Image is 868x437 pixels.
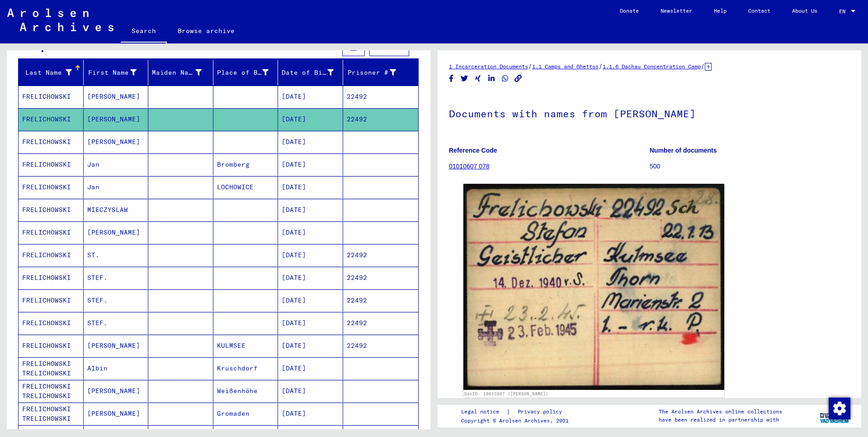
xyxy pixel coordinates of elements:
mat-cell: FRELICHOWSKI [19,289,84,312]
mat-cell: STEF. [84,267,149,289]
mat-cell: 22492 [343,289,419,312]
mat-header-cell: Place of Birth [213,60,278,85]
mat-cell: [PERSON_NAME] [84,108,149,130]
mat-cell: [DATE] [278,335,343,357]
mat-cell: [DATE] [278,244,343,266]
p: The Arolsen Archives online collections [659,408,782,416]
button: Copy link [514,73,523,84]
a: Search [121,20,167,43]
mat-cell: FRELICHOWSKI [19,221,84,244]
span: Filter [377,43,401,52]
div: Prisoner # [347,65,408,80]
mat-cell: [PERSON_NAME] [84,86,149,108]
img: yv_logo.png [818,404,852,427]
mat-header-cell: First Name [84,60,149,85]
a: Privacy policy [510,407,573,417]
mat-cell: STEF. [84,312,149,334]
mat-cell: FRELICHOWSKI TRELICHOWSKI [19,380,84,402]
mat-cell: FRELICHOWSKI [19,335,84,357]
div: Date of Birth [282,65,345,80]
mat-cell: Albin [84,357,149,379]
mat-cell: KULMSEE [213,335,278,357]
span: / [701,62,705,70]
mat-cell: FRELICHOWSKI [19,176,84,198]
mat-cell: ST. [84,244,149,266]
div: First Name [87,65,148,80]
a: Legal notice [461,407,506,417]
mat-cell: 22492 [343,86,419,108]
img: 001.jpg [463,184,724,390]
mat-cell: [PERSON_NAME] [84,380,149,402]
button: Share on Xing [473,73,483,84]
mat-cell: Bromberg [213,154,278,176]
p: Copyright © Arolsen Archives, 2021 [461,417,573,425]
a: 1.1 Camps and Ghettos [532,63,599,70]
div: First Name [87,68,137,77]
mat-cell: [PERSON_NAME] [84,403,149,425]
a: 1 Incarceration Documents [449,63,528,70]
mat-cell: FRELICHOWSKI TRELICHOWSKI [19,357,84,379]
mat-cell: [DATE] [278,108,343,130]
mat-cell: [DATE] [278,154,343,176]
mat-cell: STEF. [84,289,149,312]
div: Date of Birth [282,68,334,77]
mat-cell: [DATE] [278,267,343,289]
button: Share on LinkedIn [487,73,496,84]
mat-cell: MIECZYSLAW [84,199,149,221]
h1: Documents with names from [PERSON_NAME] [449,93,850,133]
mat-cell: 22492 [343,244,419,266]
div: Prisoner # [347,68,396,77]
span: records found [178,43,231,52]
div: Last Name [22,65,83,80]
mat-cell: FRELICHOWSKI [19,108,84,130]
p: 500 [650,162,850,171]
mat-header-cell: Maiden Name [148,60,213,85]
mat-cell: FRELICHOWSKI [19,154,84,176]
b: Reference Code [449,147,497,154]
a: 1.1.6 Dachau Concentration Camp [603,63,701,70]
span: / [599,62,603,70]
mat-cell: [DATE] [278,221,343,244]
mat-cell: [DATE] [278,403,343,425]
button: Share on WhatsApp [500,73,510,84]
mat-cell: FRELICHOWSKI [19,267,84,289]
mat-cell: [DATE] [278,176,343,198]
mat-cell: FRELICHOWSKI [19,199,84,221]
mat-cell: Jan [84,154,149,176]
div: Last Name [22,68,72,77]
mat-cell: [PERSON_NAME] [84,335,149,357]
img: Arolsen_neg.svg [7,9,113,31]
mat-cell: Jan [84,176,149,198]
mat-cell: [DATE] [278,357,343,379]
mat-cell: FRELICHOWSKI [19,86,84,108]
a: DocID: 10643997 ([PERSON_NAME]) [464,391,548,396]
mat-cell: 22492 [343,108,419,130]
div: Place of Birth [217,65,280,80]
div: Maiden Name [152,65,213,80]
mat-cell: [DATE] [278,86,343,108]
b: Number of documents [650,147,717,154]
mat-cell: [DATE] [278,199,343,221]
mat-cell: [DATE] [278,380,343,402]
mat-cell: 22492 [343,267,419,289]
span: 17 [170,43,178,52]
mat-header-cell: Prisoner # [343,60,419,85]
mat-cell: Kruschdorf [213,357,278,379]
button: Share on Twitter [460,73,469,84]
mat-cell: [DATE] [278,289,343,312]
mat-cell: Weißenhöhe [213,380,278,402]
div: | [461,407,573,417]
mat-cell: [DATE] [278,131,343,153]
mat-cell: LOCHOWICE [213,176,278,198]
a: Browse archive [167,20,245,42]
div: Place of Birth [217,68,269,77]
mat-cell: 22492 [343,335,419,357]
mat-cell: FRELICHOWSKI [19,244,84,266]
mat-cell: FRELICHOWSKI [19,312,84,334]
mat-cell: [PERSON_NAME] [84,221,149,244]
mat-header-cell: Last Name [19,60,84,85]
mat-cell: FRELICHOWSKI TRELICHOWSKI [19,403,84,425]
mat-cell: [PERSON_NAME] [84,131,149,153]
mat-cell: 22492 [343,312,419,334]
img: Change consent [829,398,850,419]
